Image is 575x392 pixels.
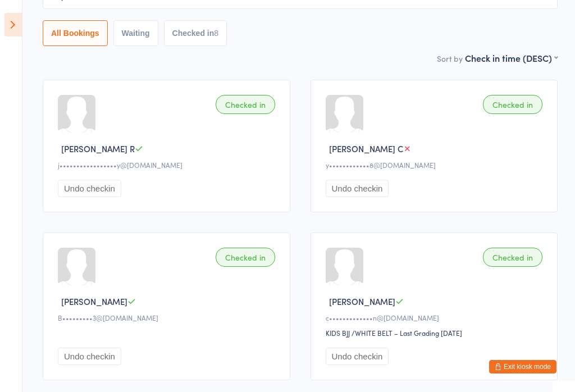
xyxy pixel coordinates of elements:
[58,313,279,322] div: B•••••••••3@[DOMAIN_NAME]
[326,348,389,365] button: Undo checkin
[329,295,395,307] span: [PERSON_NAME]
[58,160,279,170] div: j•••••••••••••••••y@[DOMAIN_NAME]
[113,20,158,46] button: Waiting
[164,20,227,46] button: Checked in8
[58,180,121,197] button: Undo checkin
[326,313,546,322] div: c•••••••••••••n@[DOMAIN_NAME]
[329,143,403,154] span: [PERSON_NAME] C
[483,248,542,267] div: Checked in
[43,20,108,46] button: All Bookings
[216,248,275,267] div: Checked in
[483,95,542,114] div: Checked in
[465,52,558,64] div: Check in time (DESC)
[58,348,121,365] button: Undo checkin
[214,29,218,38] div: 8
[61,295,127,307] span: [PERSON_NAME]
[437,53,463,64] label: Sort by
[326,160,546,170] div: y••••••••••••8@[DOMAIN_NAME]
[489,360,556,373] button: Exit kiosk mode
[216,95,275,114] div: Checked in
[61,143,135,154] span: [PERSON_NAME] R
[352,328,462,338] span: / WHITE BELT – Last Grading [DATE]
[326,180,389,197] button: Undo checkin
[326,328,350,338] div: KIDS BJJ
